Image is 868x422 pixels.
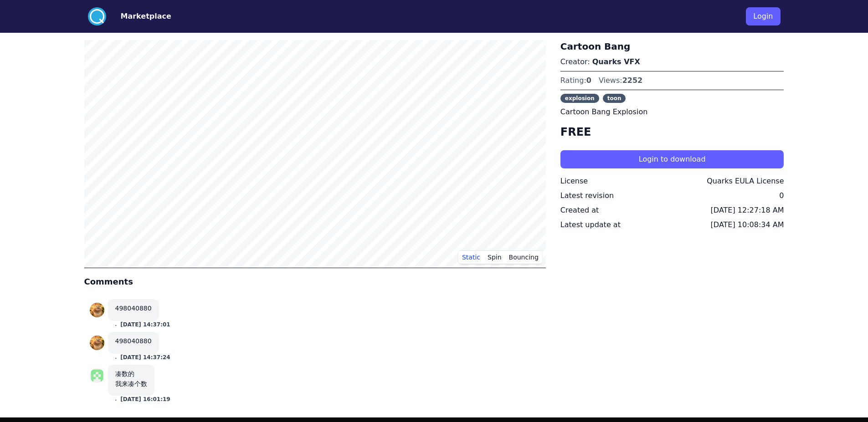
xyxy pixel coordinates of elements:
div: 0 [779,190,784,201]
button: [DATE] 14:37:01 [120,321,170,328]
span: explosion [560,94,599,103]
div: Created at [560,205,599,216]
button: Spin [484,250,505,264]
div: License [560,176,588,187]
span: 2252 [622,76,643,85]
div: [DATE] 10:08:34 AM [711,219,784,230]
h3: Cartoon Bang [560,40,784,53]
p: Creator: [560,56,784,67]
button: Login [746,7,780,25]
h4: Comments [84,275,546,288]
span: toon [603,94,626,103]
a: Marketplace [106,11,171,22]
a: Login [746,4,780,29]
a: 凑数的 [115,370,134,377]
button: [DATE] 16:01:19 [120,396,170,403]
small: . [115,322,117,328]
button: Marketplace [121,11,171,22]
div: Rating: [560,75,591,86]
button: Bouncing [505,250,542,264]
div: Quarks EULA License [707,176,784,187]
div: 我来凑个数 [115,379,147,388]
div: Latest update at [560,219,621,230]
button: Login to download [560,150,784,168]
div: [DATE] 12:27:18 AM [711,205,784,216]
a: 498040880 [115,337,152,345]
img: profile [90,303,104,317]
a: Quarks VFX [592,57,640,66]
div: Views: [599,75,642,86]
a: 498040880 [115,305,152,312]
small: . [115,397,117,402]
a: Login to download [560,155,784,163]
button: Static [458,250,484,264]
img: profile [90,336,104,350]
span: 0 [586,76,591,85]
small: . [115,355,117,361]
div: Latest revision [560,190,614,201]
button: [DATE] 14:37:24 [120,354,170,361]
img: profile [90,368,104,383]
h4: FREE [560,125,784,139]
p: Cartoon Bang Explosion [560,107,784,117]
